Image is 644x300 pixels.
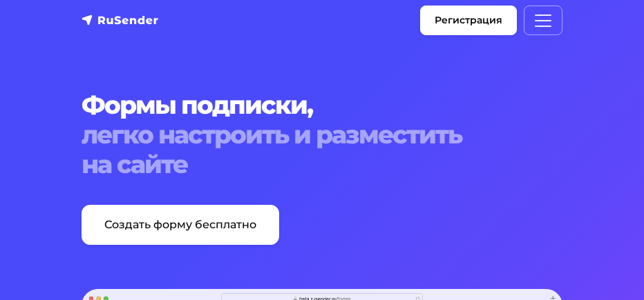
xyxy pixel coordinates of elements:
[420,6,517,35] a: Регистрация
[82,205,279,245] a: Создать форму бесплатно
[82,120,562,179] span: легко настроить и разместить на сайте
[82,13,159,27] img: RuSender
[82,90,562,180] h1: Формы подписки,
[524,6,562,35] button: Меню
